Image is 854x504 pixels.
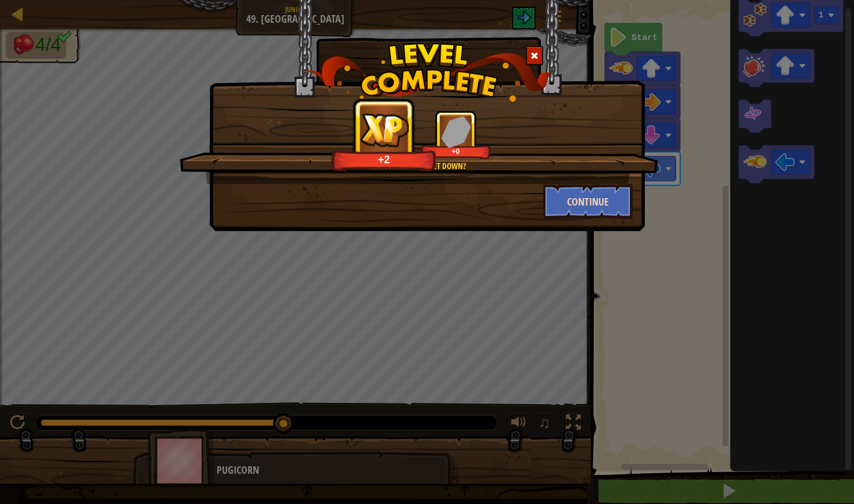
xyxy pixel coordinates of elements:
[543,184,633,219] button: Continue
[441,116,471,147] img: reward_icon_gems.png
[423,147,489,156] div: +0
[303,43,552,102] img: level_complete.png
[235,160,601,172] div: ... how will you get down?
[356,110,413,150] img: reward_icon_xp.png
[335,153,433,166] div: +2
